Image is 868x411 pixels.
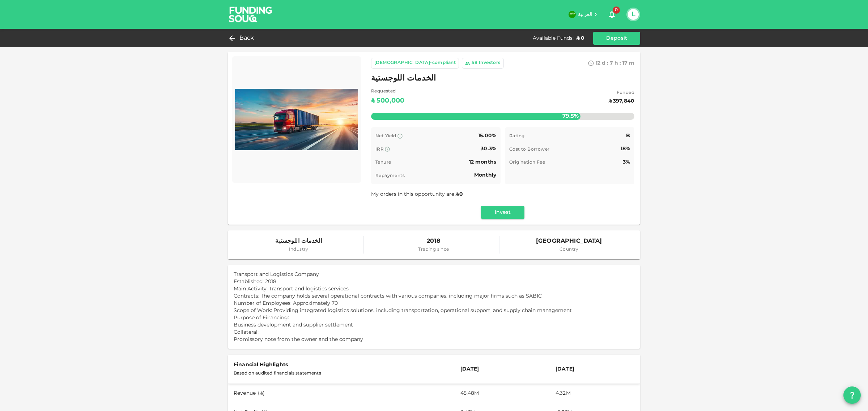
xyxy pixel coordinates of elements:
div: 58 [472,60,477,67]
span: 7 [610,61,613,66]
img: Marketplace Logo [235,59,358,180]
span: 12 [596,61,600,66]
span: My orders in this opportunity are [371,192,464,197]
span: الخدمات اللوجستية [275,236,322,246]
span: 18% [621,146,630,151]
span: m [629,61,634,66]
span: Funded [609,90,634,97]
span: Back [239,33,254,43]
th: [DATE] [550,355,640,384]
button: 0 [605,7,619,22]
button: question [843,386,861,404]
td: 45.48M [455,384,550,403]
span: العربية [578,12,592,17]
p: Purpose of Financing: Business development and supplier settlement [234,314,634,329]
span: h : [614,61,621,66]
span: Monthly [474,173,496,178]
button: Deposit [593,32,640,45]
span: Origination Fee [509,160,545,165]
span: Country [536,246,602,254]
span: Industry [275,246,322,254]
div: ʢ 0 [576,35,584,42]
div: Available Funds : [533,35,574,42]
td: 4.32M [550,384,640,403]
span: 3% [623,160,630,165]
div: Investors [479,60,501,67]
span: ʢ [456,192,459,197]
th: [DATE] [455,355,550,384]
span: Trading since [418,246,449,254]
p: Transport and Logistics Company Established: 2018 Main Activity: Transport and logistics services... [234,271,634,314]
span: ( ʢ ) [258,391,264,396]
span: Rating [509,134,524,138]
span: Tenure [375,160,391,165]
button: Invest [481,206,524,219]
span: Net Yield [375,134,396,138]
div: Based on audited financials statements [234,369,449,378]
div: [DEMOGRAPHIC_DATA]-compliant [374,60,456,67]
span: B [626,133,630,138]
span: 12 months [469,160,496,165]
img: flag-sa.b9a346574cdc8950dd34b50780441f57.svg [569,11,576,18]
span: 0 [459,192,463,197]
span: Repayments [375,174,405,178]
span: 30.3% [481,146,496,151]
span: Cost to Borrower [509,147,549,152]
button: L [628,9,639,20]
span: 0 [613,7,620,14]
span: d : [602,61,608,66]
span: 2018 [418,236,449,246]
span: الخدمات اللوجستية [371,72,436,86]
span: Revenue [234,391,256,396]
span: 15.00% [478,133,496,138]
p: Collateral: Promissory note from the owner and the company [234,329,634,343]
span: IRR [375,147,384,152]
span: Requested [371,88,404,95]
span: 17 [622,61,627,66]
div: Financial Highlights [234,360,449,369]
span: [GEOGRAPHIC_DATA] [536,236,602,246]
